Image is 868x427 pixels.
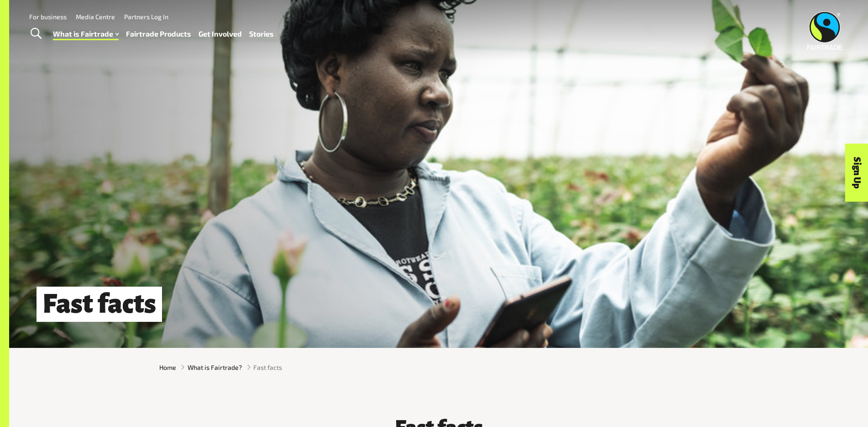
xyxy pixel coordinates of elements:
[124,13,168,21] a: Partners Log In
[249,27,274,41] a: Stories
[126,27,191,41] a: Fairtrade Products
[25,22,47,45] a: Toggle Search
[253,363,282,372] span: Fast facts
[159,363,176,372] a: Home
[76,13,115,21] a: Media Centre
[53,27,119,41] a: What is Fairtrade
[37,287,162,322] h1: Fast facts
[199,27,242,41] a: Get Involved
[29,13,67,21] a: For business
[188,363,242,372] a: What is Fairtrade?
[807,11,842,50] img: Fairtrade Australia New Zealand logo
